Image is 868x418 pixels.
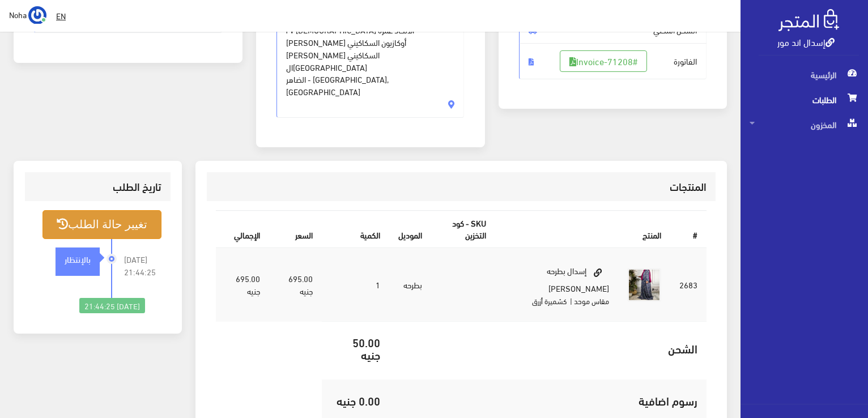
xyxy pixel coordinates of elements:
div: [DATE] 21:44:25 [79,298,145,314]
th: المنتج [495,211,670,248]
span: الفاتورة [519,43,707,79]
td: 2683 [670,248,707,321]
th: الموديل [389,211,431,248]
a: إسدال اند مور [777,33,835,50]
a: الطلبات [741,87,868,112]
small: | كشميرة أزرق [532,294,572,308]
h3: المنتجات [216,181,707,192]
span: المخزون [750,112,859,137]
th: اﻹجمالي [216,211,269,248]
small: مقاس موحد [574,294,609,308]
a: ... Noha [9,6,46,24]
h3: تاريخ الطلب [34,181,161,192]
th: # [670,211,707,248]
img: ... [28,6,46,24]
a: EN [52,6,70,26]
img: . [778,9,839,31]
h5: 50.00 جنيه [331,336,380,361]
span: [DATE] 21:44:25 [124,253,161,278]
th: السعر [269,211,322,248]
a: الرئيسية [741,62,868,87]
span: ٣٧ [DEMOGRAPHIC_DATA] الاتحاد غمره [PERSON_NAME] أوكازيون السكاكيني [PERSON_NAME] السكاكيني ال[GE... [286,11,455,97]
th: SKU - كود التخزين [431,211,495,248]
span: Noha [9,7,27,22]
h5: الشحن [398,342,697,355]
td: بطرحه [389,248,431,321]
span: الرئيسية [750,62,859,87]
td: 695.00 جنيه [216,248,269,321]
td: 1 [322,248,389,321]
strong: بالإنتظار [65,253,91,265]
th: الكمية [322,211,389,248]
td: إسدال بطرحه [PERSON_NAME] [495,248,618,321]
h5: رسوم اضافية [398,394,697,407]
td: 695.00 جنيه [269,248,322,321]
button: تغيير حالة الطلب [42,210,161,239]
u: EN [56,8,66,23]
h5: 0.00 جنيه [331,394,380,407]
span: الطلبات [750,87,859,112]
a: المخزون [741,112,868,137]
a: #Invoice-71208 [560,50,647,72]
